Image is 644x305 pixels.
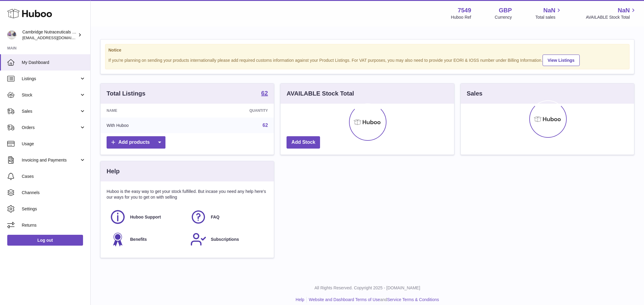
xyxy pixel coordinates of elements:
h3: AVAILABLE Stock Total [287,90,354,98]
span: Listings [22,76,79,82]
span: My Dashboard [22,60,86,65]
a: FAQ [190,209,265,225]
h3: Help [107,167,120,175]
h3: Total Listings [107,90,146,98]
a: Service Terms & Conditions [387,297,439,302]
a: Add Stock [287,136,320,149]
a: View Listings [543,55,580,66]
span: NaN [543,6,555,14]
img: qvc@camnutra.com [7,30,16,39]
div: Currency [495,14,512,20]
a: Help [296,297,304,302]
div: Cambridge Nutraceuticals Ltd [22,29,77,41]
h3: Sales [467,90,482,98]
li: and [307,297,439,303]
div: If you're planning on sending your products internationally please add required customs informati... [108,54,626,66]
a: Add products [107,136,165,149]
a: NaN Total sales [535,6,562,20]
p: All Rights Reserved. Copyright 2025 - [DOMAIN_NAME] [95,285,639,291]
td: With Huboo [101,118,192,133]
a: Subscriptions [190,231,265,247]
span: Usage [22,141,86,147]
a: Benefits [110,231,184,247]
span: NaN [618,6,630,14]
span: Stock [22,92,79,98]
span: [EMAIL_ADDRESS][DOMAIN_NAME] [22,35,89,40]
span: Subscriptions [211,237,239,242]
span: Benefits [130,237,147,242]
th: Name [101,104,192,118]
span: Sales [22,108,79,114]
a: Log out [7,235,83,246]
span: Returns [22,222,86,228]
strong: Notice [108,47,626,53]
a: 62 [263,123,268,128]
span: FAQ [211,214,219,220]
span: Settings [22,206,86,212]
div: Huboo Ref [451,14,471,20]
th: Quantity [192,104,274,118]
p: Huboo is the easy way to get your stock fulfilled. But incase you need any help here's our ways f... [107,189,268,200]
a: 62 [261,90,268,97]
span: Total sales [535,14,562,20]
span: Cases [22,174,86,179]
span: Huboo Support [130,214,161,220]
a: NaN AVAILABLE Stock Total [586,6,637,20]
strong: GBP [499,6,512,14]
strong: 62 [261,90,268,96]
a: Huboo Support [110,209,184,225]
strong: 7549 [458,6,471,14]
span: Channels [22,190,86,196]
span: Orders [22,125,79,130]
a: Website and Dashboard Terms of Use [309,297,380,302]
span: AVAILABLE Stock Total [586,14,637,20]
span: Invoicing and Payments [22,157,79,163]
